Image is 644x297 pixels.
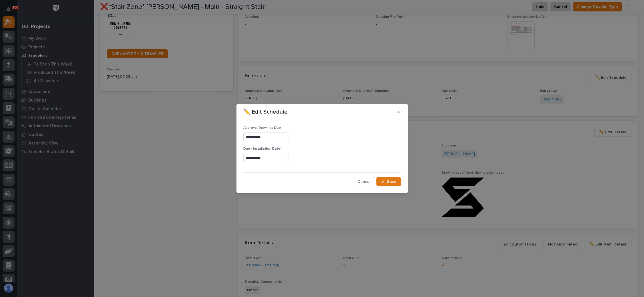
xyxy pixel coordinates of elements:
[376,177,401,186] button: Save
[353,177,375,186] button: Cancel
[387,179,396,184] span: Save
[243,126,281,130] span: Approval Drawings Due
[243,108,288,115] p: ✏️ Edit Schedule
[358,179,370,184] span: Cancel
[243,147,282,151] span: Due / Installation Date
